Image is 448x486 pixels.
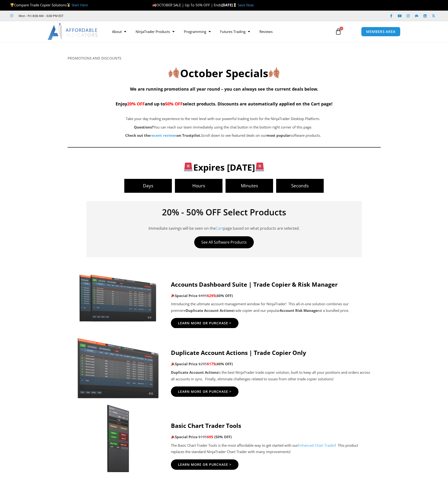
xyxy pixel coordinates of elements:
[179,26,215,37] a: Programming
[153,3,156,7] img: 🍂
[238,3,254,7] a: Save Now
[17,13,63,19] span: Mon - Fri: 8:00 AM – 6:00 PM EST
[215,293,233,298] b: (40% OFF)
[178,463,231,466] span: Learn More Or Purchase >
[178,321,231,325] span: Learn More Or Purchase >
[72,3,88,7] a: Start Here
[207,434,213,439] span: $95
[10,3,88,7] span: Compare Trade Copier Solutions
[366,30,396,33] span: MEMBERS AREA
[171,362,175,366] img: 🎉
[171,280,338,288] strong: Accounts Dashboard Suite | Trade Copier & Risk Manager
[269,68,279,78] img: 🍂
[125,133,201,138] strong: Check out the on Trustpilot.
[150,133,177,138] a: recent reviews
[276,184,324,188] span: Seconds
[91,124,355,131] p: You can reach our team immediately using the chat button in the bottom right corner of this page.
[361,27,400,36] a: MEMBERS AREA
[169,68,179,78] img: 🍂
[298,443,335,448] a: Enhanced Chart Trader
[171,361,198,366] strong: Special Price
[68,66,381,80] h2: October Specials
[171,422,241,430] strong: Basic Chart Trader Tools
[175,184,222,188] span: Hours
[198,434,207,439] span: $195
[130,86,318,92] span: We are running promotions all year round – you can always see the current deals below.
[328,25,349,38] a: 0
[171,386,238,397] a: Learn More Or Purchase >
[215,26,255,37] a: Futures Trading
[266,133,291,138] b: most popular
[178,390,231,393] span: Learn More Or Purchase >
[171,349,371,356] h4: Duplicate Account Actions | Trade Copier Only
[171,459,238,470] a: Learn More Or Purchase >
[165,101,183,107] span: 50% OFF
[127,101,145,107] span: 20% OFF
[171,370,218,375] strong: Duplicate Account Actions
[75,162,373,173] h3: Expires [DATE]
[77,403,159,474] img: BasicTools | Affordable Indicators – NinjaTrader
[107,26,131,37] a: About
[67,3,70,7] img: 🥇
[171,318,238,328] a: Learn More Or Purchase >
[152,3,222,7] span: OCTOBER SALE | Up To 50% OFF | Ends
[70,13,141,18] iframe: Customer reviews powered by Trustpilot
[186,308,233,313] strong: Duplicate Account Actions
[171,293,198,298] strong: Special Price
[126,116,320,121] span: Take your day trading experience to the next level with our powerful trading tools for the NinjaT...
[171,301,371,314] p: Introducing the ultimate account management window for NinjaTrader! This all-in-one solution comb...
[134,125,153,129] strong: Questions?
[214,434,232,439] span: (50% OFF)
[93,208,355,217] h4: 20% - 50% OFF Select Products
[207,361,215,366] span: $175
[68,56,381,60] h6: PROMOTIONS AND DISCOUNTS
[194,236,254,248] a: See All Software Products
[107,26,330,37] nav: Menu
[171,369,371,382] p: is the best NinjaTrader trade copier solution, built to keep all your positions and orders across...
[184,163,193,171] img: 🚨
[171,442,371,455] p: The Basic Chart Trader Tools is the most affordable way to get started with our ! This product re...
[10,3,14,7] img: 🏆
[255,163,264,171] img: 🚨
[207,293,215,298] span: $295
[116,101,332,107] span: Enjoy and up to select products. Discounts are automatically applied on the Cart page!
[131,26,179,37] a: NinjaTrader Products
[215,361,233,366] b: (40% OFF)
[216,226,223,231] a: Cart
[233,3,237,7] img: ⌛
[171,434,198,439] strong: Special Price
[171,435,175,439] img: 🎉
[171,294,175,297] img: 🎉
[198,361,207,366] span: $295
[77,273,159,322] img: Screenshot 2024-11-20 151221 | Affordable Indicators – NinjaTrader
[93,219,355,232] p: Immediate savings will be seen on the page based on what products are selected.
[124,184,172,188] span: Days
[222,3,238,7] strong: [DATE]
[339,27,343,30] span: 0
[255,26,277,37] a: Reviews
[226,184,273,188] span: Minutes
[77,333,159,398] img: Screenshot 2024-08-26 15414455555 | Affordable Indicators – NinjaTrader
[48,23,98,40] img: LogoAI | Affordable Indicators – NinjaTrader
[91,132,355,139] p: Scroll down to see featured deals on our software products.
[280,308,319,313] strong: Account Risk Manager
[198,293,207,298] span: $495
